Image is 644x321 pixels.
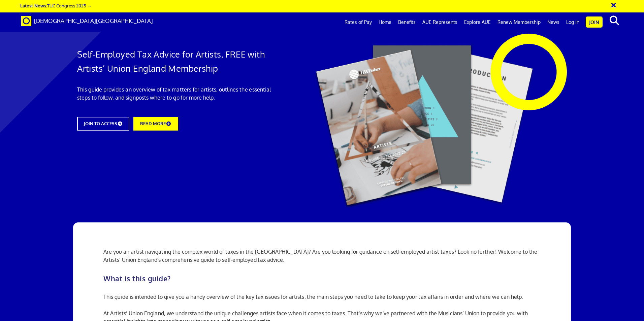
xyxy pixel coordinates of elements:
a: AUE Represents [419,14,461,31]
a: News [544,14,563,31]
a: Join [586,16,603,28]
a: Rates of Pay [341,14,375,31]
a: Explore AUE [461,14,494,31]
p: This guide provides an overview of tax matters for artists, outlines the essential steps to follo... [77,85,275,102]
button: search [604,13,624,28]
a: Latest News:TUC Congress 2025 → [20,3,92,8]
a: JOIN TO ACCESS [77,117,129,131]
h1: Self-Employed Tax Advice for Artists, FREE with Artists’ Union England Membership [77,47,275,75]
a: Home [375,14,395,31]
a: Brand [DEMOGRAPHIC_DATA][GEOGRAPHIC_DATA] [16,12,158,29]
p: Are you an artist navigating the complex world of taxes in the [GEOGRAPHIC_DATA]? Are you looking... [103,248,541,264]
span: [DEMOGRAPHIC_DATA][GEOGRAPHIC_DATA] [34,17,153,24]
strong: Latest News: [20,3,47,8]
a: READ MORE [133,117,178,131]
p: This guide is intended to give you a handy overview of the key tax issues for artists, the main s... [103,293,541,301]
h2: What is this guide? [103,275,541,282]
a: Benefits [395,14,419,31]
a: Renew Membership [494,14,544,31]
a: Log in [563,14,583,31]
